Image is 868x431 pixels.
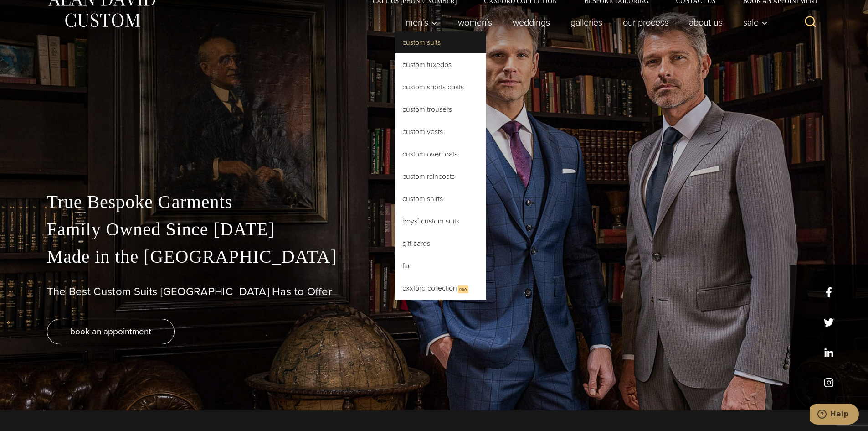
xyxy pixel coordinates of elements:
[395,143,486,165] a: Custom Overcoats
[395,31,486,53] a: Custom Suits
[47,188,822,270] p: True Bespoke Garments Family Owned Since [DATE] Made in the [GEOGRAPHIC_DATA]
[395,13,447,31] button: Men’s sub menu toggle
[395,210,486,232] a: Boys’ Custom Suits
[678,13,733,31] a: About Us
[560,13,612,31] a: Galleries
[447,13,502,31] a: Women’s
[47,319,175,344] a: book an appointment
[395,188,486,210] a: Custom Shirts
[800,11,822,33] button: View Search Form
[70,325,151,338] span: book an appointment
[810,404,859,426] iframe: Opens a widget where you can chat to one of our agents
[395,76,486,98] a: Custom Sports Coats
[395,99,486,120] a: Custom Trousers
[395,13,772,31] nav: Primary Navigation
[395,54,486,76] a: Custom Tuxedos
[502,13,560,31] a: weddings
[458,285,468,293] span: New
[47,285,822,298] h1: The Best Custom Suits [GEOGRAPHIC_DATA] Has to Offer
[395,121,486,143] a: Custom Vests
[395,277,486,300] a: Oxxford CollectionNew
[733,13,772,31] button: Sale sub menu toggle
[612,13,678,31] a: Our Process
[395,255,486,277] a: FAQ
[395,166,486,187] a: Custom Raincoats
[395,233,486,254] a: Gift Cards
